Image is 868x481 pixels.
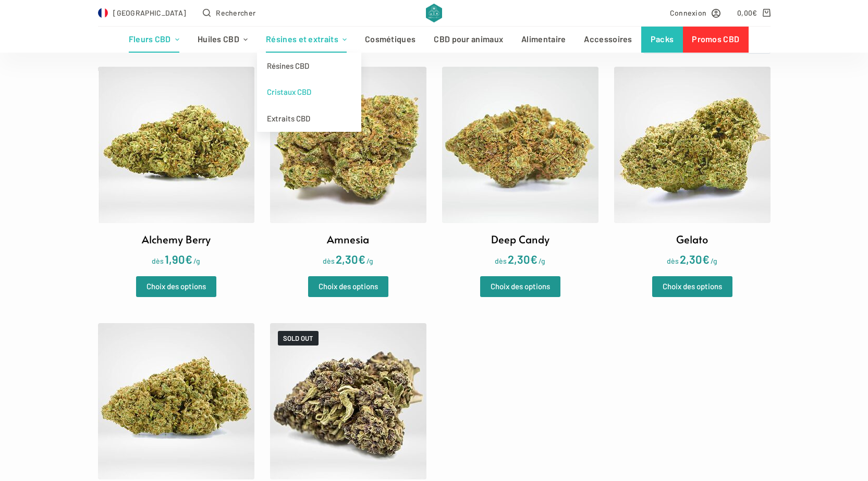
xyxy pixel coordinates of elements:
a: Résines et extraits [257,27,356,53]
span: € [358,252,365,266]
a: Accessoires [575,27,641,53]
span: dès [495,256,507,265]
bdi: 2,30 [336,252,365,266]
button: Ouvrir le formulaire de recherche [203,7,255,19]
span: dès [323,256,335,265]
span: /g [711,256,717,265]
span: /g [193,256,200,265]
span: SOLD OUT [278,331,319,346]
bdi: 2,30 [508,252,537,266]
nav: Menu d’en-tête [119,27,749,53]
span: Rechercher [216,7,255,19]
a: Select Country [98,7,187,19]
a: Panier d’achat [737,7,770,19]
h2: Alchemy Berry [142,231,211,247]
a: Connexion [670,7,721,19]
a: Sélectionner les options pour “Alchemy Berry” [136,276,216,297]
bdi: 2,30 [680,252,710,266]
a: Extraits CBD [257,105,361,132]
span: dès [667,256,679,265]
span: /g [366,256,373,265]
a: Sélectionner les options pour “Amnesia” [308,276,388,297]
img: FR Flag [98,8,108,18]
a: Fleurs CBD [119,27,188,53]
bdi: 0,00 [737,8,757,17]
a: Sélectionner les options pour “Gelato” [652,276,732,297]
a: Sélectionner les options pour “Deep Candy” [480,276,560,297]
h2: Deep Candy [491,231,549,247]
span: Connexion [670,7,707,19]
a: Gelato dès2,30€/g [614,67,771,268]
span: € [752,8,757,17]
a: CBD pour animaux [425,27,512,53]
a: Alchemy Berry dès1,90€/g [98,67,254,268]
a: Cristaux CBD [257,79,361,105]
span: € [185,252,192,266]
h2: Amnesia [327,231,369,247]
a: Huiles CBD [188,27,256,53]
a: Packs [641,27,683,53]
span: /g [539,256,545,265]
bdi: 1,90 [165,252,192,266]
a: Amnesia dès2,30€/g [270,67,426,268]
a: Deep Candy dès2,30€/g [442,67,598,268]
a: Résines CBD [257,53,361,79]
span: [GEOGRAPHIC_DATA] [113,7,186,19]
a: Alimentaire [512,27,575,53]
h2: Gelato [676,231,708,247]
a: Cosmétiques [356,27,425,53]
span: dès [152,256,164,265]
span: € [530,252,537,266]
span: € [702,252,710,266]
a: Promos CBD [683,27,749,53]
img: CBD Alchemy [426,4,442,22]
